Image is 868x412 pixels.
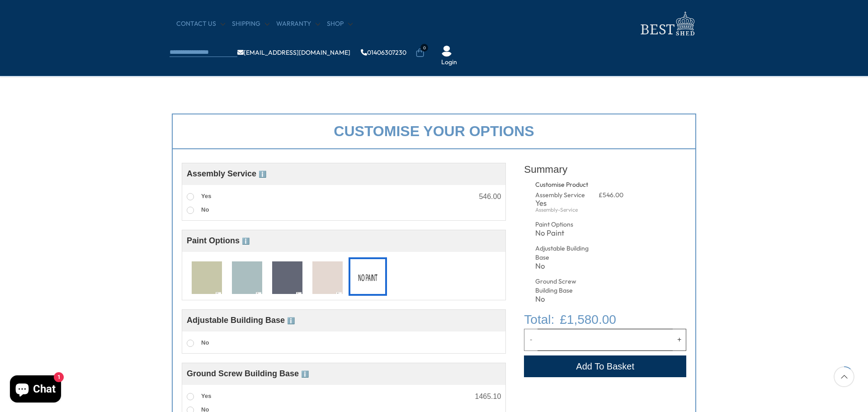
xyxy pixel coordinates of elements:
span: Assembly Service [187,169,266,178]
img: T7010 [192,261,222,295]
img: No Paint [353,261,383,295]
div: Paint Options [535,220,591,229]
span: Ground Screw Building Base [187,369,309,378]
button: Decrease quantity [524,329,538,350]
div: T7010 [188,257,226,296]
div: Yes [535,199,591,207]
div: No Paint [349,257,387,296]
span: Yes [201,193,211,199]
div: Adjustable Building Base [535,244,591,262]
div: T7033 [268,257,307,296]
inbox-online-store-chat: Shopify online store chat [7,375,64,405]
span: £1,580.00 [560,310,616,329]
div: No [535,262,591,270]
div: Summary [524,158,686,180]
a: 01406307230 [361,49,406,56]
a: 0 [415,48,425,57]
div: 546.00 [479,193,501,200]
span: £546.00 [599,191,623,199]
span: Adjustable Building Base [187,316,295,325]
img: User Icon [441,46,452,57]
div: Assembly-Service [535,207,591,213]
img: T7024 [232,261,262,295]
span: No [201,339,209,346]
a: [EMAIL_ADDRESS][DOMAIN_NAME] [237,49,350,56]
div: 1465.10 [475,393,501,400]
div: Assembly Service [535,191,591,200]
a: Login [441,58,457,67]
input: Quantity [538,329,673,350]
img: T7033 [272,261,302,295]
img: logo [635,9,698,38]
span: ℹ️ [259,170,266,178]
div: Customise your options [172,114,696,149]
div: T7078 [308,257,347,296]
button: Increase quantity [673,329,686,350]
div: T7024 [228,257,266,296]
span: Yes [201,393,211,399]
span: Paint Options [187,236,250,245]
a: Warranty [276,19,320,28]
div: Ground Screw Building Base [535,277,591,295]
a: Shipping [232,19,269,28]
span: ℹ️ [301,370,309,378]
div: No Paint [535,229,591,237]
span: ℹ️ [287,317,295,324]
img: T7078 [312,261,343,295]
span: No [201,206,209,213]
a: CONTACT US [176,19,225,28]
div: No [535,295,591,303]
a: Shop [327,19,353,28]
span: ℹ️ [242,237,250,245]
div: Customise Product [535,180,623,189]
span: 0 [420,44,428,52]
